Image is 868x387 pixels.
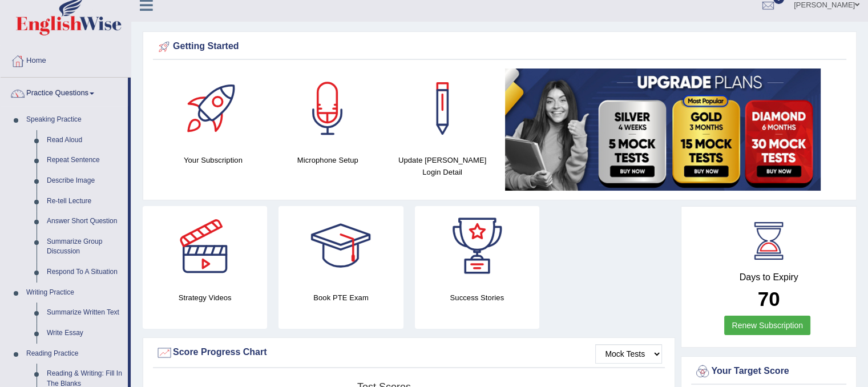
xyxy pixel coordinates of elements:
[276,154,380,166] h4: Microphone Setup
[21,344,128,364] a: Reading Practice
[143,292,267,304] h4: Strategy Videos
[42,150,128,171] a: Repeat Sentence
[724,316,810,335] a: Renew Subscription
[156,344,662,361] div: Score Progress Chart
[42,191,128,212] a: Re-tell Lecture
[21,283,128,303] a: Writing Practice
[694,363,843,380] div: Your Target Score
[758,288,780,310] b: 70
[42,262,128,283] a: Respond To A Situation
[42,303,128,323] a: Summarize Written Text
[156,38,843,55] div: Getting Started
[278,292,403,304] h4: Book PTE Exam
[42,130,128,151] a: Read Aloud
[21,110,128,130] a: Speaking Practice
[42,211,128,232] a: Answer Short Question
[415,292,539,304] h4: Success Stories
[42,232,128,262] a: Summarize Group Discussion
[694,272,843,283] h4: Days to Expiry
[42,323,128,344] a: Write Essay
[391,154,494,178] h4: Update [PERSON_NAME] Login Detail
[505,68,821,191] img: small5.jpg
[162,154,265,166] h4: Your Subscription
[42,171,128,191] a: Describe Image
[1,78,128,106] a: Practice Questions
[1,45,131,74] a: Home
